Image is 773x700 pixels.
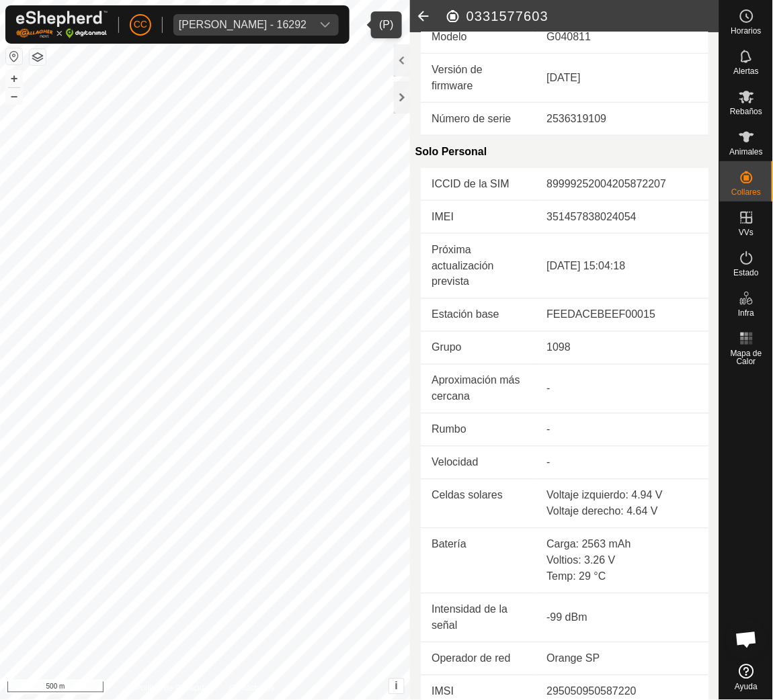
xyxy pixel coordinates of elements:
[536,168,708,201] td: 89999252004205872207
[536,299,708,332] td: FEEDACEBEEF00015
[546,553,698,569] div: Voltios: 3.26 V
[720,659,773,697] a: Ayuda
[536,594,708,643] td: -99 dBm
[731,27,762,35] span: Horarios
[421,594,536,643] td: Intensidad de la señal
[421,643,536,676] td: Operador de red
[16,11,108,38] img: Logo Gallagher
[229,683,274,695] a: Contáctenos
[173,14,312,36] span: Inigo Almorza Aranguren - 16292
[546,70,698,86] div: [DATE]
[536,201,708,234] td: 351457838024054
[421,168,536,201] td: ICCID de la SIM
[389,679,404,694] button: i
[546,488,698,504] div: Voltaje izquierdo: 4.94 V
[421,365,536,414] td: Aproximación más cercana
[179,19,307,30] div: [PERSON_NAME] - 16292
[546,111,698,127] div: 2536319109
[734,269,759,277] span: Estado
[312,14,339,36] div: dropdown trigger
[546,569,698,585] div: Temp: 29 °C
[536,643,708,676] td: Orange SP
[738,309,754,317] span: Infra
[134,17,147,32] span: CC
[731,188,761,196] span: Collares
[536,365,708,414] td: -
[421,103,536,136] td: Número de serie
[536,414,708,447] td: -
[735,683,758,691] span: Ayuda
[421,447,536,480] td: Velocidad
[421,299,536,332] td: Estación base
[730,148,763,156] span: Animales
[734,67,759,75] span: Alertas
[395,681,398,692] span: i
[445,8,719,24] h2: 0331577603
[136,683,213,695] a: Política de Privacidad
[546,537,698,553] div: Carga: 2563 mAh
[6,88,22,104] button: –
[536,332,708,365] td: 1098
[6,71,22,87] button: +
[727,619,767,660] div: Chat abierto
[421,529,536,594] td: Batería
[739,228,754,236] span: VVs
[546,29,698,45] div: G040811
[421,414,536,447] td: Rumbo
[6,48,22,64] button: Restablecer Mapa
[536,234,708,299] td: [DATE] 15:04:18
[421,201,536,234] td: IMEI
[30,49,46,65] button: Capas del Mapa
[723,349,770,365] span: Mapa de Calor
[546,504,698,520] div: Voltaje derecho: 4.64 V
[421,21,536,54] td: Modelo
[421,234,536,299] td: Próxima actualización prevista
[421,480,536,529] td: Celdas solares
[730,107,762,116] span: Rebaños
[421,332,536,365] td: Grupo
[415,136,708,168] div: Solo Personal
[536,447,708,480] td: -
[421,54,536,103] td: Versión de firmware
